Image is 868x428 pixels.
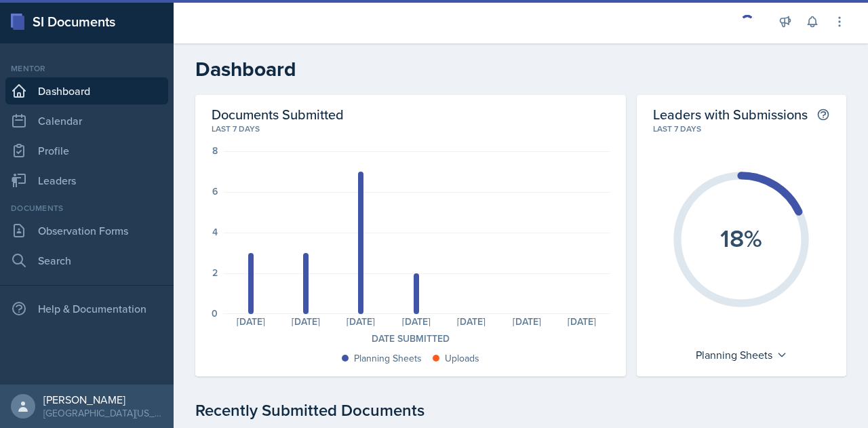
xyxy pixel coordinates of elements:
div: [PERSON_NAME] [43,393,163,406]
div: Documents [5,202,168,214]
div: Recently Submitted Documents [195,398,846,423]
a: Observation Forms [5,217,168,244]
a: Calendar [5,107,168,134]
div: [DATE] [223,317,278,326]
div: [DATE] [554,317,609,326]
div: [DATE] [278,317,333,326]
a: Search [5,247,168,274]
div: Mentor [5,62,168,75]
div: Uploads [445,351,479,366]
div: Planning Sheets [354,351,422,366]
div: Planning Sheets [689,344,794,366]
div: [GEOGRAPHIC_DATA][US_STATE] in [GEOGRAPHIC_DATA] [43,406,163,420]
div: Date Submitted [212,332,610,346]
a: Profile [5,137,168,164]
div: Last 7 days [653,123,830,135]
a: Dashboard [5,77,168,104]
h2: Leaders with Submissions [653,106,808,123]
div: 0 [212,309,218,318]
h2: Documents Submitted [212,106,610,123]
div: 8 [212,146,218,155]
text: 18% [720,220,762,256]
div: [DATE] [334,317,389,326]
div: Help & Documentation [5,295,168,322]
div: 4 [212,227,218,237]
div: 6 [212,187,218,196]
a: Leaders [5,167,168,194]
div: 2 [212,268,218,277]
div: Last 7 days [212,123,610,135]
h2: Dashboard [195,57,846,81]
div: [DATE] [389,317,443,326]
div: [DATE] [444,317,499,326]
div: [DATE] [499,317,554,326]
